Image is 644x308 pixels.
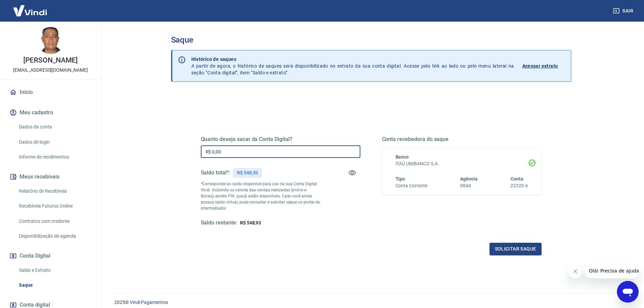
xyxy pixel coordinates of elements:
iframe: Fechar mensagem [569,265,582,278]
a: Saque [16,278,93,292]
button: Conta Digital [8,248,93,263]
button: Meu cadastro [8,105,93,120]
iframe: Botão para abrir a janela de mensagens [617,281,639,303]
iframe: Mensagem da empresa [585,263,639,278]
button: Sair [612,5,636,17]
a: Recebíveis Futuros Online [16,199,93,213]
a: Dados de login [16,135,93,149]
h5: Saldo total*: [201,169,230,176]
p: 2025 © [114,299,628,306]
p: R$ 548,93 [237,169,258,176]
a: Disponibilização de agenda [16,229,93,243]
p: Acessar extrato [522,63,558,69]
p: Histórico de saques [191,56,514,63]
a: Relatório de Recebíveis [16,184,93,198]
h5: Saldo restante: [201,219,237,227]
h3: Saque [171,35,571,45]
h6: 0844 [460,182,478,189]
a: Início [8,85,93,100]
a: Saldo e Extrato [16,263,93,277]
span: Banco [396,154,409,160]
p: *Corresponde ao saldo disponível para uso na sua Conta Digital Vindi. Incluindo os valores das ve... [201,181,320,211]
span: Agência [460,176,478,182]
h6: 22320-6 [510,182,528,189]
span: Olá! Precisa de ajuda? [4,5,57,10]
button: Solicitar saque [490,243,542,255]
a: Acessar extrato [522,56,566,76]
img: 20b5e6dc-d6a5-4585-b6b3-140e4d58ae41.jpeg [37,27,64,54]
p: A partir de agora, o histórico de saques será disponibilizado no extrato da sua conta digital. Ac... [191,56,514,76]
p: [PERSON_NAME] [23,57,77,64]
p: [EMAIL_ADDRESS][DOMAIN_NAME] [13,67,88,74]
h5: Conta recebedora do saque [382,136,542,143]
span: Tipo [396,176,405,182]
button: Meus recebíveis [8,169,93,184]
img: Vindi [8,0,52,21]
h5: Quanto deseja sacar da Conta Digital? [201,136,360,143]
span: R$ 548,93 [240,220,261,226]
a: Contratos com credores [16,214,93,228]
span: Conta [510,176,523,182]
a: Informe de rendimentos [16,150,93,164]
h6: ITAÚ UNIBANCO S.A. [396,160,528,167]
a: Dados da conta [16,120,93,134]
h6: Conta Corrente [396,182,427,189]
a: Vindi Pagamentos [130,300,168,305]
